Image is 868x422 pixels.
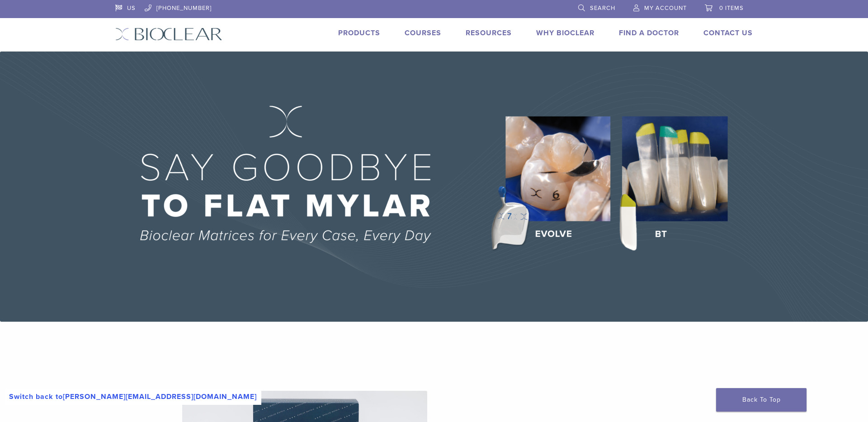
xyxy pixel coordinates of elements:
[703,28,753,38] a: Contact Us
[619,28,679,38] a: Find A Doctor
[536,28,594,38] a: Why Bioclear
[716,388,807,412] a: Back To Top
[644,5,687,12] span: My Account
[405,28,441,38] a: Courses
[466,28,512,38] a: Resources
[719,5,744,12] span: 0 items
[338,28,380,38] a: Products
[115,28,222,41] img: Bioclear
[5,389,261,405] a: Switch back to[PERSON_NAME][EMAIL_ADDRESS][DOMAIN_NAME]
[590,5,615,12] span: Search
